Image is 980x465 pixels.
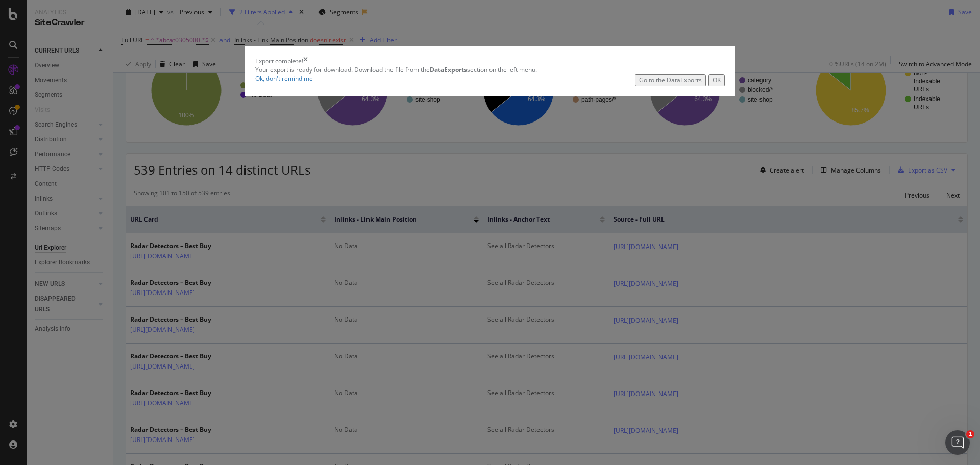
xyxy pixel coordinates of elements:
span: section on the left menu. [430,65,537,74]
div: Your export is ready for download. Download the file from the [255,65,725,74]
div: times [303,57,308,65]
div: Export complete! [255,57,303,65]
button: Go to the DataExports [635,74,706,86]
div: Go to the DataExports [639,76,702,84]
div: modal [245,46,735,96]
a: Ok, don't remind me [255,74,313,83]
button: OK [708,74,725,86]
iframe: Intercom live chat [945,430,970,455]
span: 1 [966,430,974,438]
strong: DataExports [430,65,467,74]
div: OK [713,76,721,84]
